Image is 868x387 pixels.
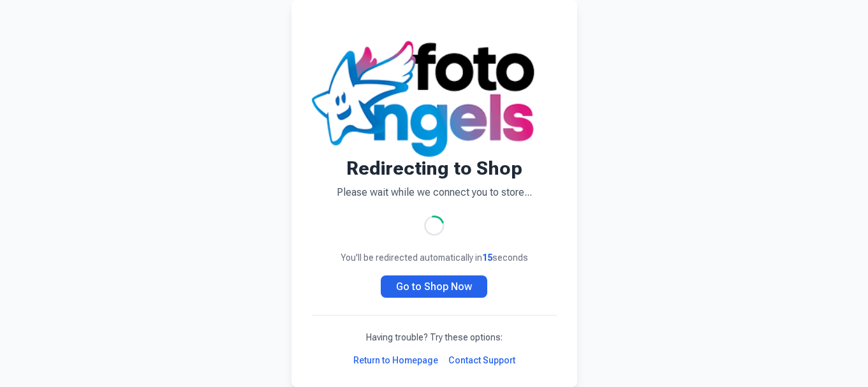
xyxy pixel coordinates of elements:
p: Having trouble? Try these options: [312,331,557,344]
a: Go to Shop Now [381,275,487,298]
a: Return to Homepage [353,354,438,367]
h1: Redirecting to Shop [312,157,557,180]
p: Please wait while we connect you to store... [312,185,557,200]
p: You'll be redirected automatically in seconds [312,251,557,264]
span: 15 [482,252,492,263]
a: Contact Support [448,354,515,367]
